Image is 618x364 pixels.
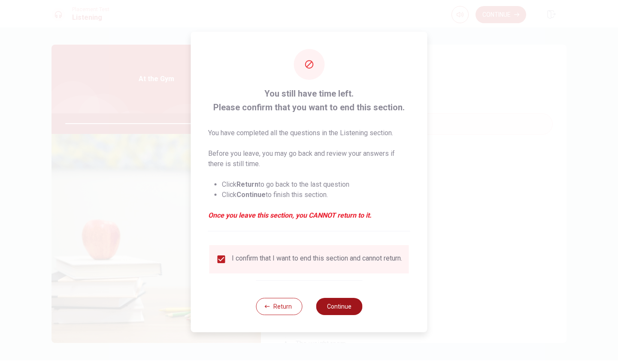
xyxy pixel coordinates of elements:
button: Return [256,298,302,315]
p: Before you leave, you may go back and review your answers if there is still time. [208,149,410,169]
span: You still have time left. Please confirm that you want to end this section. [208,87,410,114]
li: Click to finish this section. [222,190,410,200]
button: Continue [316,298,362,315]
em: Once you leave this section, you CANNOT return to it. [208,210,410,221]
strong: Continue [236,191,266,199]
li: Click to go back to the last question [222,179,410,190]
div: I confirm that I want to end this section and cannot return. [232,254,402,264]
strong: Return [236,180,258,188]
p: You have completed all the questions in the Listening section. [208,128,410,138]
